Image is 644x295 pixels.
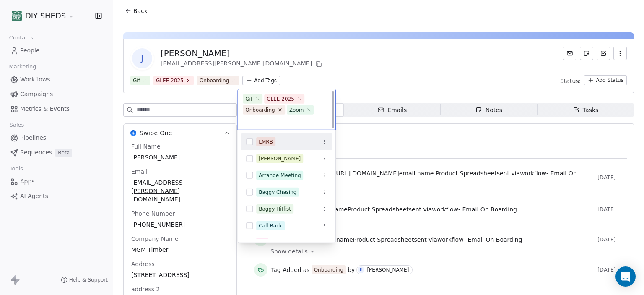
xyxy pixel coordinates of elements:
div: Baggy Chasing [259,188,296,196]
div: GLEE 2025 [267,95,294,103]
div: Onboarding [245,106,275,114]
div: Arrange Meeting [259,172,301,179]
div: Zoom [289,106,304,114]
div: [PERSON_NAME] [259,155,301,162]
div: Gif [245,95,252,103]
div: Baggy Hitlist [259,205,291,213]
div: Call Back [259,222,282,230]
div: LMRB [259,138,273,146]
div: CB [259,239,266,246]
